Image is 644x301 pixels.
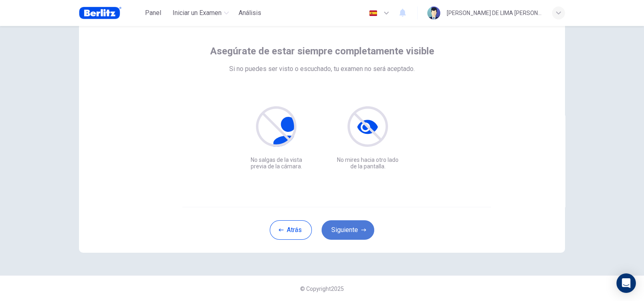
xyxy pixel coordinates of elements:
[173,8,222,18] span: Iniciar un Examen
[368,10,378,16] img: es
[210,45,434,58] span: Asegúrate de estar siempre completamente visible
[140,6,166,20] button: Panel
[270,220,312,240] button: Atrás
[79,5,140,21] a: Berlitz Brasil logo
[145,8,161,18] span: Panel
[235,6,264,20] div: Necesitas una licencia para acceder a este contenido
[300,286,344,292] span: © Copyright 2025
[447,8,542,18] div: [PERSON_NAME] DE LIMA [PERSON_NAME]
[169,6,232,20] button: Iniciar un Examen
[243,157,309,170] p: No salgas de la vista previa de la cámara.
[322,220,374,240] button: Siguiente
[335,157,401,170] p: No mires hacia otro lado de la pantalla.
[616,273,636,293] div: Open Intercom Messenger
[239,8,261,18] span: Análisis
[235,6,264,20] button: Análisis
[427,6,440,19] img: Profile picture
[79,5,122,21] img: Berlitz Brasil logo
[229,64,415,74] span: Si no puedes ser visto o escuchado, tu examen no será aceptado.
